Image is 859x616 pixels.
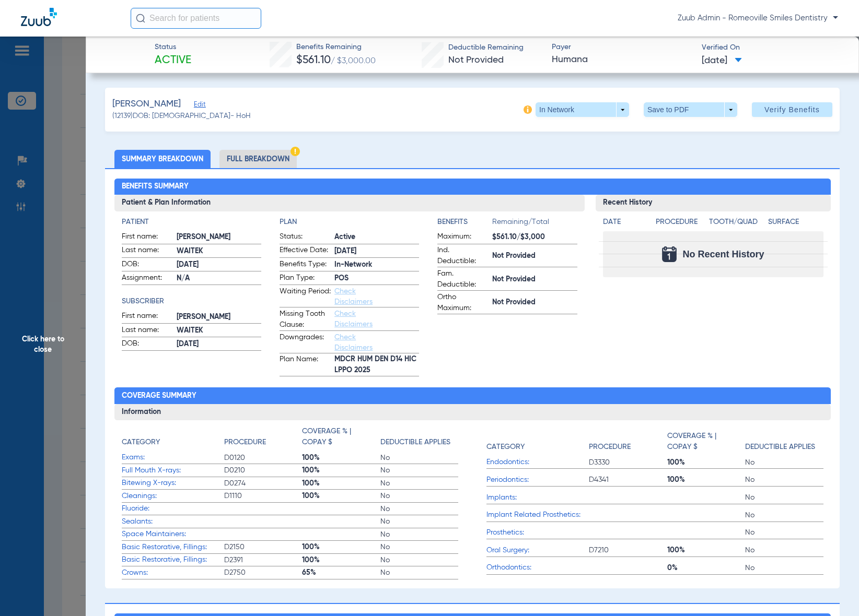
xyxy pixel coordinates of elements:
[448,42,524,53] span: Deductible Remaining
[596,195,831,211] h3: Recent History
[177,259,261,270] span: [DATE]
[122,217,261,228] app-breakdown-title: Patient
[291,147,300,156] img: Hazard
[219,150,297,168] li: Full Breakdown
[486,426,589,456] app-breakdown-title: Category
[709,217,764,228] h4: Tooth/Quad
[380,426,458,452] app-breakdown-title: Deductible Applies
[302,491,380,501] span: 100%
[667,545,745,555] span: 100%
[122,529,224,540] span: Space Maintainers:
[437,231,489,244] span: Maximum:
[380,567,458,578] span: No
[437,217,492,228] h4: Benefits
[302,542,380,552] span: 100%
[331,57,376,65] span: / $3,000.00
[177,232,261,243] span: [PERSON_NAME]
[702,42,842,53] span: Verified On
[224,478,302,489] span: D0274
[589,426,667,456] app-breakdown-title: Procedure
[678,13,838,23] span: Zuub Admin - Romeoville Smiles Dentistry
[380,542,458,552] span: No
[768,217,823,228] h4: Surface
[122,465,224,476] span: Full Mouth X-rays:
[603,217,647,231] app-breakdown-title: Date
[114,150,211,168] li: Summary Breakdown
[224,491,302,501] span: D1110
[194,101,203,111] span: Edit
[280,231,331,244] span: Status:
[122,325,173,337] span: Last name:
[122,273,173,285] span: Assignment:
[380,465,458,476] span: No
[334,334,373,351] a: Check Disclaimers
[380,555,458,565] span: No
[122,311,173,323] span: First name:
[380,453,458,463] span: No
[224,426,302,452] app-breakdown-title: Procedure
[280,273,331,285] span: Plan Type:
[177,312,261,323] span: [PERSON_NAME]
[334,232,419,243] span: Active
[224,465,302,476] span: D0210
[662,246,677,262] img: Calendar
[656,217,706,231] app-breakdown-title: Procedure
[122,338,173,351] span: DOB:
[302,555,380,565] span: 100%
[112,98,181,111] span: [PERSON_NAME]
[667,431,740,453] h4: Coverage % | Copay $
[380,437,450,448] h4: Deductible Applies
[302,453,380,463] span: 100%
[296,42,376,53] span: Benefits Remaining
[589,442,631,453] h4: Procedure
[334,246,419,257] span: [DATE]
[302,465,380,476] span: 100%
[745,527,823,538] span: No
[334,310,373,328] a: Check Disclaimers
[667,475,745,485] span: 100%
[745,442,815,453] h4: Deductible Applies
[280,332,331,353] span: Downgrades:
[524,105,532,114] img: info-icon
[302,567,380,578] span: 65%
[486,545,589,556] span: Oral Surgery:
[745,545,823,555] span: No
[552,42,692,53] span: Payer
[492,232,577,243] span: $561.10/$3,000
[122,231,173,244] span: First name:
[224,453,302,463] span: D0120
[437,245,489,267] span: Ind. Deductible:
[122,503,224,514] span: Fluoride:
[745,510,823,520] span: No
[114,387,831,404] h2: Coverage Summary
[492,217,577,231] span: Remaining/Total
[437,268,489,290] span: Fam. Deductible:
[224,555,302,565] span: D2391
[709,217,764,231] app-breakdown-title: Tooth/Quad
[122,426,224,452] app-breakdown-title: Category
[667,563,745,573] span: 0%
[380,516,458,527] span: No
[334,259,419,270] span: In-Network
[224,567,302,578] span: D2750
[122,437,160,448] h4: Category
[492,297,577,308] span: Not Provided
[745,426,823,456] app-breakdown-title: Deductible Applies
[768,217,823,231] app-breakdown-title: Surface
[114,179,831,195] h2: Benefits Summary
[667,457,745,468] span: 100%
[683,249,764,259] span: No Recent History
[155,42,191,53] span: Status
[334,354,419,376] span: MDCR HUM DEN D14 HIC LPPO 2025
[437,292,489,314] span: Ortho Maximum:
[280,309,331,330] span: Missing Tooth Clause:
[745,475,823,485] span: No
[177,246,261,257] span: WAITEK
[752,102,832,117] button: Verify Benefits
[122,245,173,257] span: Last name:
[224,542,302,552] span: D2150
[122,542,224,553] span: Basic Restorative, Fillings:
[589,457,667,468] span: D3330
[114,404,831,421] h3: Information
[486,442,525,453] h4: Category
